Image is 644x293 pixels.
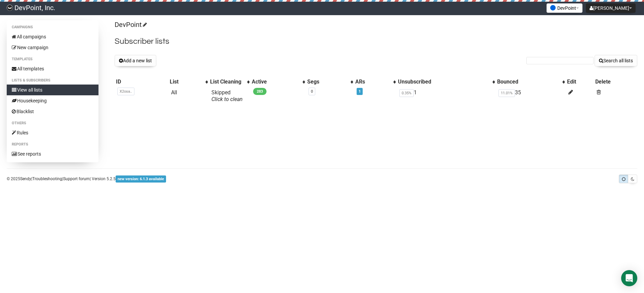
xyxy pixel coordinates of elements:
a: DevPoint [115,21,146,29]
th: Delete: No sort applied, sorting is disabled [594,77,637,87]
div: Edit [567,78,593,85]
a: All [171,89,177,96]
th: Unsubscribed: No sort applied, activate to apply an ascending sort [397,77,495,87]
a: Sendy [20,176,31,181]
a: All campaigns [7,31,98,42]
div: Segs [307,78,348,85]
span: 11.01% [498,89,515,97]
th: Active: No sort applied, activate to apply an ascending sort [250,77,306,87]
th: Edit: No sort applied, sorting is disabled [566,77,594,87]
th: ID: No sort applied, sorting is disabled [115,77,168,87]
div: ID [116,78,167,85]
td: 35 [496,87,566,105]
div: Active [252,78,299,85]
div: Bounced [497,78,559,85]
span: 0.35% [399,89,414,97]
div: Open Intercom Messenger [621,270,637,286]
a: Blacklist [7,106,98,117]
a: View all lists [7,85,98,95]
a: New campaign [7,42,98,53]
button: [PERSON_NAME] [586,3,636,13]
a: See reports [7,149,98,159]
div: ARs [355,78,390,85]
a: 1 [359,89,361,94]
li: Templates [7,55,98,63]
p: © 2025 | | | Version 5.2.5 [7,175,166,183]
li: Others [7,119,98,127]
span: X2osa.. [117,88,134,95]
th: List Cleaning: No sort applied, activate to apply an ascending sort [209,77,250,87]
a: Support forum [63,176,90,181]
a: Housekeeping [7,95,98,106]
div: List Cleaning [210,78,244,85]
span: 283 [253,88,267,95]
img: 0914048cb7d76895f239797112de4a6b [7,5,13,11]
a: 0 [311,89,313,94]
span: new version: 6.1.3 available [116,175,166,183]
a: All templates [7,63,98,74]
span: Skipped [211,89,243,102]
a: new version: 6.1.3 available [116,176,166,181]
button: Search all lists [595,55,637,66]
h2: Subscriber lists [115,35,637,47]
div: Delete [595,78,636,85]
li: Campaigns [7,23,98,31]
button: DevPoint [547,3,582,13]
li: Lists & subscribers [7,76,98,85]
th: Segs: No sort applied, activate to apply an ascending sort [306,77,354,87]
div: Unsubscribed [398,78,489,85]
th: ARs: No sort applied, activate to apply an ascending sort [354,77,397,87]
a: Click to clean [211,96,243,102]
th: List: No sort applied, activate to apply an ascending sort [168,77,209,87]
th: Bounced: No sort applied, activate to apply an ascending sort [496,77,566,87]
li: Reports [7,140,98,149]
a: Troubleshooting [32,176,62,181]
img: favicons [550,5,556,10]
button: Add a new list [115,55,156,66]
a: Rules [7,127,98,138]
div: List [170,78,202,85]
td: 1 [397,87,495,105]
